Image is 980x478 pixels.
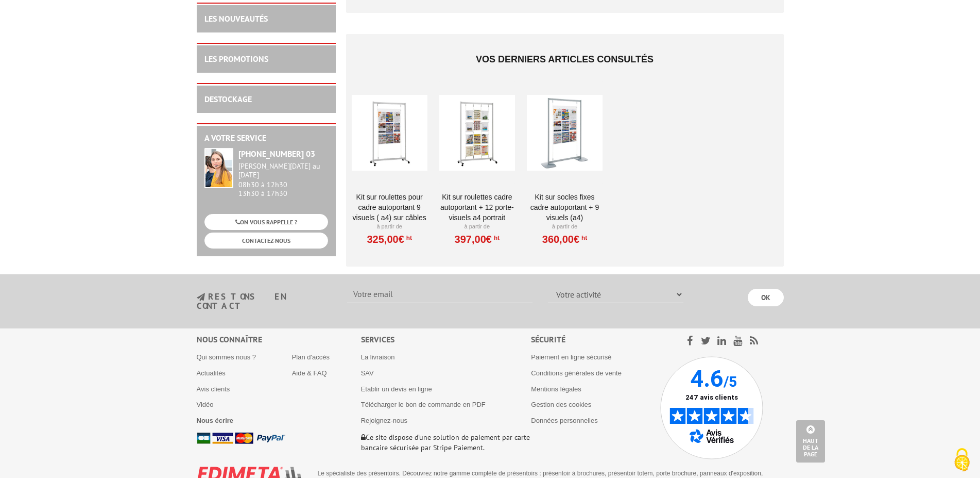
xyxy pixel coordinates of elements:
[197,292,332,310] h3: restons en contact
[579,234,587,241] sup: HT
[748,289,784,306] input: OK
[204,134,328,143] h2: A votre service
[197,369,226,377] a: Actualités
[197,401,214,408] a: Vidéo
[439,223,515,231] p: À partir de
[531,369,622,377] a: Conditions générales de vente
[367,236,411,242] a: 325,00€HT
[531,401,591,408] a: Gestion des cookies
[204,13,268,24] a: LES NOUVEAUTÉS
[531,353,611,361] a: Paiement en ligne sécurisé
[197,417,234,424] a: Nous écrire
[531,417,597,424] a: Données personnelles
[492,234,500,241] sup: HT
[944,443,980,478] button: Cookies (modal window)
[361,334,531,345] div: Services
[347,286,532,303] input: Votre email
[197,353,256,361] a: Qui sommes nous ?
[660,356,763,459] img: Avis Vérifiés - 4.6 sur 5 - 247 avis clients
[361,432,531,453] p: Ce site dispose d’une solution de paiement par carte bancaire sécurisée par Stripe Paiement.
[292,353,330,361] a: Plan d'accès
[455,236,500,242] a: 397,00€HT
[796,420,825,463] a: Haut de la page
[361,369,374,377] a: SAV
[292,369,327,377] a: Aide & FAQ
[476,54,654,64] span: Vos derniers articles consultés
[197,293,205,302] img: newsletter.jpg
[204,233,328,249] a: CONTACTEZ-NOUS
[542,236,587,242] a: 360,00€HT
[361,385,432,393] a: Etablir un devis en ligne
[352,192,427,223] a: Kit sur roulettes pour cadre autoportant 9 visuels ( A4) sur câbles
[531,334,660,345] div: Sécurité
[204,54,268,64] a: LES PROMOTIONS
[527,192,603,223] a: Kit sur socles fixes Cadre autoportant + 9 visuels (A4)
[527,223,603,231] p: À partir de
[949,447,975,473] img: Cookies (modal window)
[361,417,407,424] a: Rejoignez-nous
[404,234,412,241] sup: HT
[238,162,328,197] div: 08h30 à 12h30 13h30 à 17h30
[361,353,395,361] a: La livraison
[361,401,486,408] a: Télécharger le bon de commande en PDF
[204,94,252,104] a: DESTOCKAGE
[197,334,361,345] div: Nous connaître
[531,385,581,393] a: Mentions légales
[352,223,427,231] p: À partir de
[197,385,230,393] a: Avis clients
[238,149,315,159] strong: [PHONE_NUMBER] 03
[204,148,233,188] img: widget-service.jpg
[204,214,328,230] a: ON VOUS RAPPELLE ?
[238,162,328,179] div: [PERSON_NAME][DATE] au [DATE]
[439,192,515,223] a: Kit sur roulettes cadre autoportant + 12 porte-visuels A4 Portrait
